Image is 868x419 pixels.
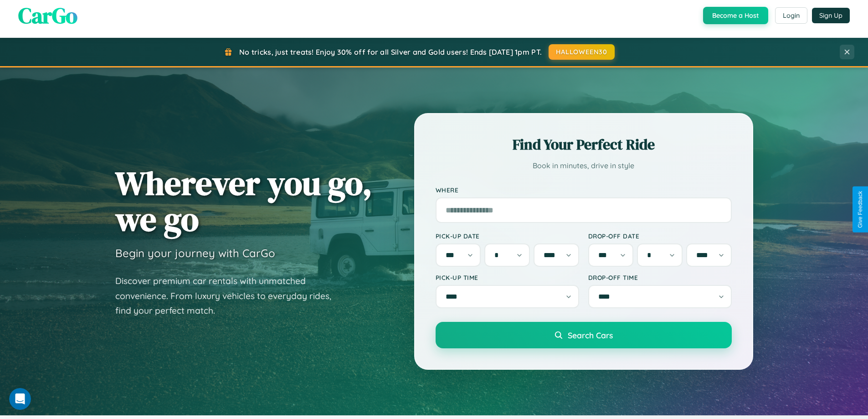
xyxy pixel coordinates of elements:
button: Search Cars [436,322,732,348]
h1: Wherever you go, we go [115,165,372,237]
p: Discover premium car rentals with unmatched convenience. From luxury vehicles to everyday rides, ... [115,274,343,318]
label: Drop-off Time [588,274,732,281]
span: Search Cars [568,330,613,340]
span: No tricks, just treats! Enjoy 30% off for all Silver and Gold users! Ends [DATE] 1pm PT. [239,47,542,57]
div: Give Feedback [857,191,863,228]
label: Where [436,186,732,194]
label: Drop-off Date [588,232,732,240]
button: HALLOWEEN30 [549,44,615,60]
label: Pick-up Time [436,274,579,281]
p: Book in minutes, drive in style [436,159,732,172]
iframe: Intercom live chat [9,388,31,410]
label: Pick-up Date [436,232,579,240]
h3: Begin your journey with CarGo [115,246,275,260]
button: Sign Up [812,8,850,23]
button: Login [775,7,807,24]
span: CarGo [18,0,77,31]
button: Become a Host [703,7,768,24]
h2: Find Your Perfect Ride [436,134,732,155]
